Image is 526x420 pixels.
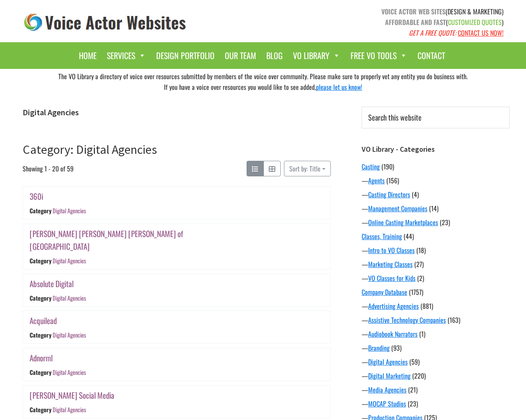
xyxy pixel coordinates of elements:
a: [PERSON_NAME] Social Media [30,389,114,401]
a: Digital Agencies [53,207,86,215]
span: (18) [416,245,426,255]
span: (1757) [409,287,423,297]
div: Category [30,331,51,340]
a: Category: Digital Agencies [23,142,157,157]
span: Showing 1 - 20 of 59 [23,161,74,176]
div: — [362,301,510,311]
div: — [362,176,510,185]
div: — [362,273,510,283]
div: Category [30,256,51,265]
input: Search this website [362,107,510,128]
a: [PERSON_NAME] [PERSON_NAME] [PERSON_NAME] of [GEOGRAPHIC_DATA] [30,228,183,252]
a: MOCAP Studios [368,399,406,409]
a: Contact [413,46,449,65]
a: Acquilead [30,315,57,326]
a: Free VO Tools [346,46,411,65]
span: (23) [440,217,450,227]
a: Digital Agencies [53,256,86,265]
span: (1) [419,329,425,339]
span: (27) [414,259,424,269]
a: Management Companies [368,203,427,213]
a: VO Classes for Kids [368,273,415,283]
span: CUSTOMIZED QUOTES [448,17,502,27]
span: (4) [412,189,419,199]
span: (2) [417,273,424,283]
a: Intro to VO Classes [368,245,415,255]
div: — [362,399,510,409]
button: Sort by: Title [284,161,331,176]
a: Blog [262,46,287,65]
div: Category [30,368,51,377]
a: Casting [362,162,380,171]
h3: VO Library - Categories [362,145,510,154]
a: Our Team [221,46,260,65]
a: 360i [30,190,43,202]
div: — [362,259,510,269]
span: (23) [408,399,418,409]
a: Marketing Classes [368,259,413,269]
div: — [362,217,510,227]
a: Audiobook Narrators [368,329,418,339]
div: The VO Library a directory of voice over resources submitted by members of the voice over communi... [16,69,510,94]
span: (14) [429,203,438,213]
a: Services [103,46,150,65]
a: Classes, Training [362,231,402,241]
span: (190) [381,162,394,171]
div: — [362,189,510,199]
div: — [362,357,510,367]
div: Category [30,207,51,215]
a: CONTACT US NOW! [458,28,503,38]
a: Media Agencies [368,385,406,395]
a: Design Portfolio [152,46,219,65]
div: Category [30,294,51,302]
span: (220) [412,371,426,381]
div: — [362,329,510,339]
a: Digital Agencies [53,331,86,340]
div: — [362,385,510,395]
span: (156) [386,176,399,185]
div: — [362,245,510,255]
a: Adnorml [30,352,53,364]
a: Online Casting Marketplaces [368,217,438,227]
a: Home [75,46,101,65]
a: Advertising Agencies [368,301,419,311]
div: — [362,203,510,213]
div: Category [30,405,51,414]
img: voice_actor_websites_logo [23,11,188,33]
a: VO Library [289,46,344,65]
div: — [362,315,510,325]
div: — [362,343,510,353]
span: (93) [391,343,401,353]
a: please let us know! [316,82,362,92]
strong: AFFORDABLE AND FAST [385,17,446,27]
a: Casting Directors [368,189,410,199]
a: Digital Agencies [53,294,86,302]
a: Company Database [362,287,407,297]
span: (21) [408,385,418,395]
a: Branding [368,343,390,353]
a: Digital Agencies [368,357,408,367]
a: Absolute Digital [30,278,74,290]
a: Agents [368,176,385,185]
div: — [362,371,510,381]
h1: Digital Agencies [23,107,331,117]
span: (59) [409,357,420,367]
span: (881) [420,301,433,311]
span: (44) [404,231,414,241]
a: Digital Marketing [368,371,411,381]
span: (163) [448,315,460,325]
a: Digital Agencies [53,405,86,414]
em: GET A FREE QUOTE: [409,28,456,38]
a: Digital Agencies [53,368,86,377]
strong: VOICE ACTOR WEB SITES [381,7,445,16]
a: Assistive Technology Companies [368,315,446,325]
p: (DESIGN & MARKETING) ( ) [269,6,503,38]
